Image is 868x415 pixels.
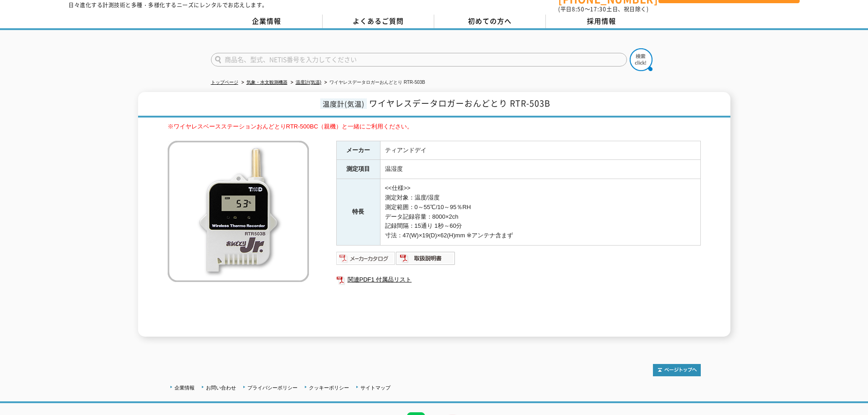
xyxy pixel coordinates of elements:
[380,160,700,179] td: 温湿度
[336,141,380,160] th: メーカー
[572,5,585,13] span: 8:50
[369,97,550,109] span: ワイヤレスデータロガーおんどとり RTR-503B
[211,15,323,28] a: 企業情報
[309,385,349,390] a: クッキーポリシー
[296,80,322,85] a: 温度計(気温)
[168,141,309,282] img: ワイヤレスデータロガーおんどとり RTR-503B
[546,15,657,28] a: 採用情報
[175,385,195,390] a: 企業情報
[68,2,268,8] p: 日々進化する計測技術と多種・多様化するニーズにレンタルでお応えします。
[468,16,512,26] span: 初めての方へ
[323,15,434,28] a: よくあるご質問
[247,80,288,85] a: 気象・水文観測機器
[558,5,648,13] span: (平日 ～ 土日、祝日除く)
[336,160,380,179] th: 測定項目
[211,80,238,85] a: トップページ
[336,274,701,286] a: 関連PDF1 付属品リスト
[206,385,236,390] a: お問い合わせ
[336,179,380,246] th: 特長
[590,5,606,13] span: 17:30
[336,251,396,266] img: メーカーカタログ
[320,98,367,109] span: 温度計(気温)
[380,179,700,246] td: <<仕様>> 測定対象：温度/湿度 測定範囲：0～55℃/10～95％RH データ記録容量：8000×2ch 記録間隔：15通り 1秒～60分 寸法：47(W)×19(D)×62(H)mm ※ア...
[380,141,700,160] td: ティアンドデイ
[211,53,627,67] input: 商品名、型式、NETIS番号を入力してください
[360,385,390,390] a: サイトマップ
[396,257,456,264] a: 取扱説明書
[168,122,701,132] p: ※ワイヤレスベースステーションおんどとりRTR-500BC（親機）と一緒にご利用ください。
[323,78,425,87] li: ワイヤレスデータロガーおんどとり RTR-503B
[247,385,298,390] a: プライバシーポリシー
[434,15,546,28] a: 初めての方へ
[336,257,396,264] a: メーカーカタログ
[653,364,701,376] img: トップページへ
[630,48,652,71] img: btn_search.png
[396,251,456,266] img: 取扱説明書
